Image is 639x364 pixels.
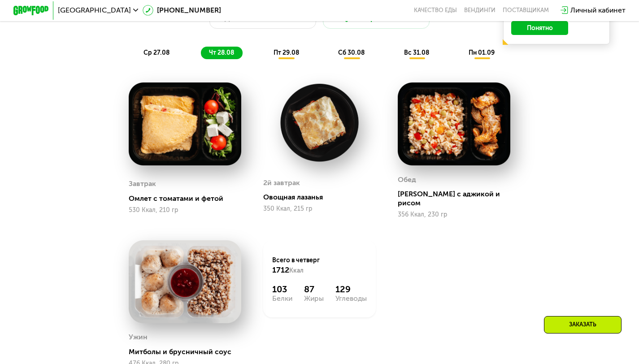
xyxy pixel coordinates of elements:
div: [PERSON_NAME] с аджикой и рисом [398,190,517,208]
div: Овощная лазанья [263,193,383,202]
div: Белки [272,295,292,302]
a: Качество еды [414,7,457,14]
span: чт 28.08 [209,49,234,56]
div: 530 Ккал, 210 гр [129,207,241,214]
div: 87 [304,284,324,295]
div: 2й завтрак [263,176,300,190]
div: 356 Ккал, 230 гр [398,211,510,218]
a: Вендинги [464,7,496,14]
span: вс 31.08 [404,49,429,56]
div: Заказать [544,316,622,334]
span: ср 27.08 [143,49,170,56]
div: Омлет с томатами и фетой [129,194,248,203]
span: 1712 [272,265,289,275]
div: 350 Ккал, 215 гр [263,205,376,212]
div: Жиры [304,295,324,302]
div: Завтрак [129,177,156,191]
span: Ккал [289,267,304,274]
span: [GEOGRAPHIC_DATA] [58,7,131,14]
div: Личный кабинет [570,5,626,16]
button: Понятно [511,21,568,35]
div: Обед [398,173,416,186]
div: Всего в четверг [272,256,367,276]
div: 129 [335,284,367,295]
div: Углеводы [335,295,367,302]
div: Митболы и брусничный соус [129,347,248,356]
div: 103 [272,284,292,295]
span: пт 29.08 [274,49,299,56]
a: [PHONE_NUMBER] [143,5,221,16]
span: пн 01.09 [469,49,495,56]
div: поставщикам [503,7,549,14]
span: сб 30.08 [338,49,365,56]
div: Ужин [129,330,148,344]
